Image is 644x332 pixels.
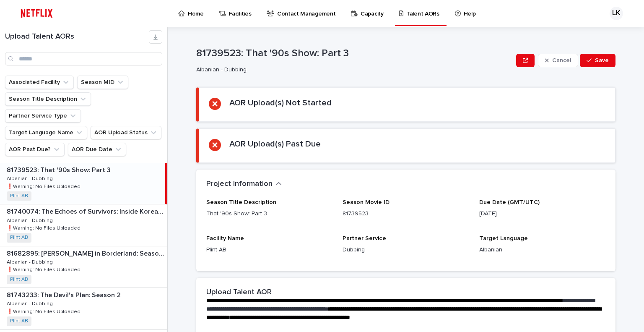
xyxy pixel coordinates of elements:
[7,182,82,190] p: ❗️Warning: No Files Uploaded
[552,58,571,63] span: Cancel
[7,307,82,315] p: ❗️Warning: No Files Uploaded
[479,246,605,254] p: Albanian
[5,143,65,156] button: AOR Past Due?
[229,139,321,149] h2: AOR Upload(s) Past Due
[196,66,509,73] p: Albanian - Dubbing
[7,224,82,231] p: ❗️Warning: No Files Uploaded
[196,47,513,60] p: 81739523: That '90s Show: Part 3
[17,5,57,22] img: ifQbXi3ZQGMSEF7WDB7W
[10,318,28,324] a: Plint AB
[343,209,469,218] p: 81739523
[7,165,112,174] p: 81739523: That '90s Show: Part 3
[7,174,55,182] p: Albanian - Dubbing
[580,54,615,67] button: Save
[206,235,244,241] span: Facility Name
[5,52,162,65] input: Search
[7,248,166,258] p: 81682895: [PERSON_NAME] in Borderland: Season 3
[5,76,74,89] button: Associated Facility
[7,299,55,307] p: Albanian - Dubbing
[10,235,28,241] a: Plint AB
[77,76,128,89] button: Season MID
[206,199,276,205] span: Season Title Description
[229,98,332,108] h2: AOR Upload(s) Not Started
[343,199,390,205] span: Season Movie ID
[10,277,28,282] a: Plint AB
[206,209,332,218] p: That '90s Show: Part 3
[479,199,540,205] span: Due Date (GMT/UTC)
[7,290,122,299] p: 81743233: The Devil's Plan: Season 2
[343,246,469,254] p: Dubbing
[610,7,623,20] div: LK
[5,126,87,139] button: Target Language Name
[7,216,55,224] p: Albanian - Dubbing
[7,258,55,265] p: Albanian - Dubbing
[10,193,28,199] a: Plint AB
[5,92,91,106] button: Season Title Description
[5,32,149,42] h1: Upload Talent AORs
[206,180,282,189] button: Project Information
[7,206,166,216] p: 81740074: The Echoes of Survivors: Inside Korea’s Tragedies: Season 1
[91,126,161,139] button: AOR Upload Status
[479,235,528,241] span: Target Language
[479,209,605,218] p: [DATE]
[343,235,386,241] span: Partner Service
[5,109,81,123] button: Partner Service Type
[206,180,273,189] h2: Project Information
[595,58,609,63] span: Save
[206,246,332,254] p: Plint AB
[538,54,578,67] button: Cancel
[206,288,272,297] h2: Upload Talent AOR
[68,143,126,156] button: AOR Due Date
[7,265,82,273] p: ❗️Warning: No Files Uploaded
